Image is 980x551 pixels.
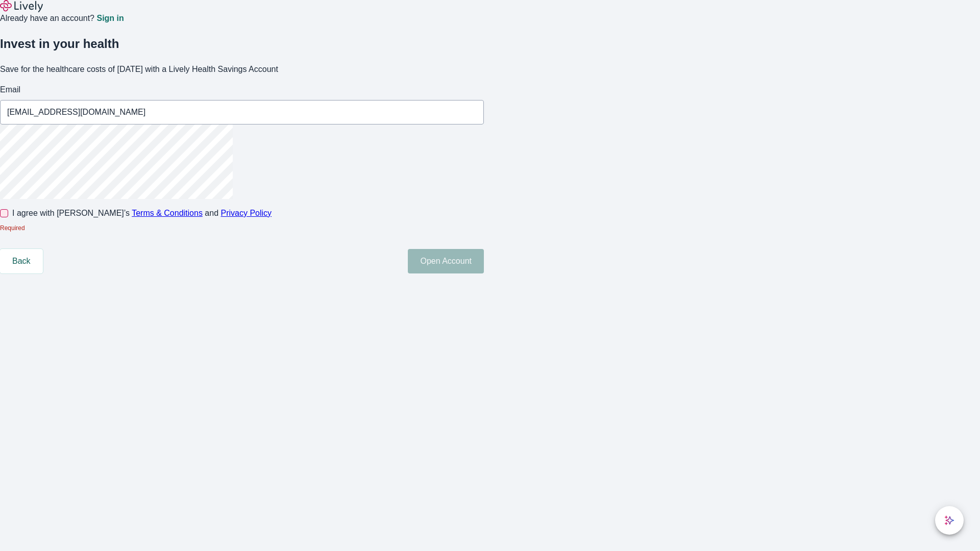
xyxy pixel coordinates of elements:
[221,209,272,217] a: Privacy Policy
[12,207,272,219] span: I agree with [PERSON_NAME]’s and
[96,14,124,22] a: Sign in
[944,515,954,525] svg: Lively AI Assistant
[132,209,203,217] a: Terms & Conditions
[935,506,964,535] button: chat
